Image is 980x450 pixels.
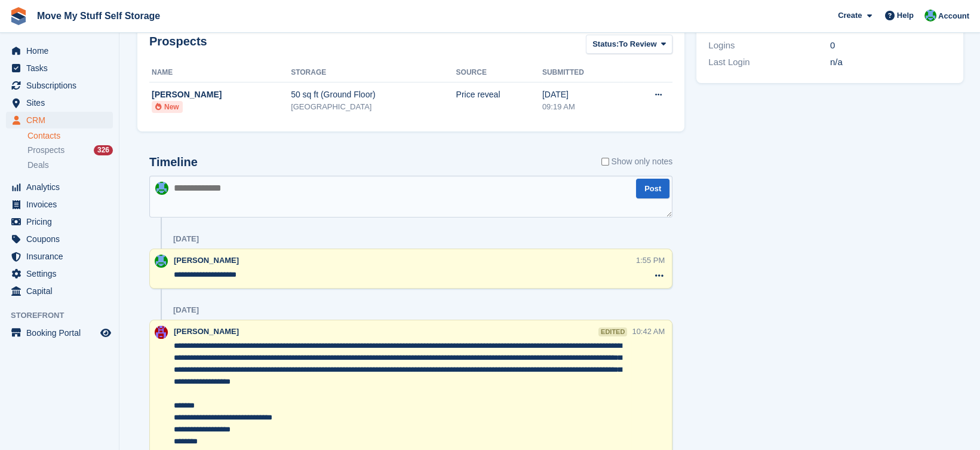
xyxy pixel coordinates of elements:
[173,234,199,244] div: [DATE]
[601,155,673,168] label: Show only notes
[938,10,969,22] span: Account
[6,42,113,59] a: menu
[11,310,119,322] span: Storefront
[838,10,862,22] span: Create
[149,63,291,82] th: Name
[619,38,656,50] span: To Review
[26,265,98,282] span: Settings
[149,35,207,57] h2: Prospects
[6,77,113,94] a: menu
[26,94,98,111] span: Sites
[6,112,113,128] a: menu
[26,60,98,76] span: Tasks
[27,159,113,172] a: Deals
[149,155,198,169] h2: Timeline
[592,38,619,50] span: Status:
[26,213,98,230] span: Pricing
[173,305,199,315] div: [DATE]
[174,256,239,265] span: [PERSON_NAME]
[6,213,113,230] a: menu
[26,283,98,299] span: Capital
[155,182,168,195] img: Dan
[26,77,98,94] span: Subscriptions
[26,42,98,59] span: Home
[26,248,98,265] span: Insurance
[6,248,113,265] a: menu
[26,179,98,195] span: Analytics
[152,101,183,113] li: New
[6,60,113,76] a: menu
[636,179,669,198] button: Post
[6,265,113,282] a: menu
[291,63,456,82] th: Storage
[542,101,624,113] div: 09:19 AM
[27,130,113,142] a: Contacts
[636,255,665,266] div: 1:55 PM
[174,327,239,336] span: [PERSON_NAME]
[27,160,49,171] span: Deals
[542,63,624,82] th: Submitted
[26,196,98,213] span: Invoices
[27,145,64,156] span: Prospects
[155,326,168,339] img: Carrie Machin
[586,35,672,54] button: Status: To Review
[94,145,113,155] div: 326
[10,7,27,25] img: stora-icon-8386f47178a22dfd0bd8f6a31ec36ba5ce8667c1dd55bd0f319d3a0aa187defe.svg
[6,179,113,195] a: menu
[6,325,113,341] a: menu
[291,88,456,101] div: 50 sq ft (Ground Floor)
[32,6,165,26] a: Move My Stuff Self Storage
[6,94,113,111] a: menu
[830,39,952,53] div: 0
[27,144,113,157] a: Prospects 326
[6,196,113,213] a: menu
[456,88,542,101] div: Price reveal
[708,56,830,69] div: Last Login
[924,10,936,22] img: Dan
[598,327,627,336] div: edited
[6,283,113,299] a: menu
[601,155,609,168] input: Show only notes
[99,326,113,340] a: Preview store
[26,112,98,128] span: CRM
[830,56,952,69] div: n/a
[632,326,665,337] div: 10:42 AM
[6,231,113,247] a: menu
[708,39,830,53] div: Logins
[291,101,456,113] div: [GEOGRAPHIC_DATA]
[152,88,291,101] div: [PERSON_NAME]
[26,231,98,247] span: Coupons
[456,63,542,82] th: Source
[26,325,98,341] span: Booking Portal
[155,255,168,268] img: Dan
[897,10,914,22] span: Help
[542,88,624,101] div: [DATE]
